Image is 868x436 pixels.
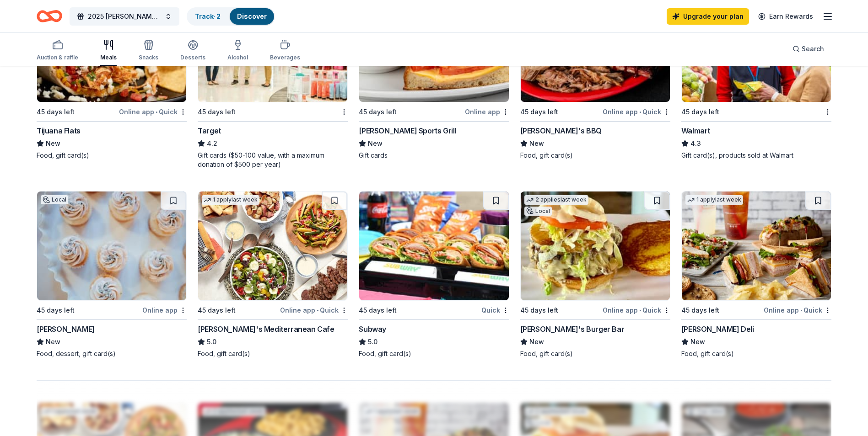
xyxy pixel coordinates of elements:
[119,106,187,117] div: Online app Quick
[156,108,157,116] span: •
[520,106,558,117] div: 45 days left
[37,5,62,27] a: Home
[681,151,831,160] div: Gift card(s), products sold at Walmart
[139,36,158,66] button: Snacks
[88,11,161,22] span: 2025 [PERSON_NAME]'s Dream Foundation Golf Classic
[100,36,117,66] button: Meals
[520,305,558,316] div: 45 days left
[270,54,300,61] div: Beverages
[681,191,831,358] a: Image for McAlister's Deli1 applylast week45 days leftOnline app•Quick[PERSON_NAME] DeliNewFood, ...
[524,207,552,216] div: Local
[639,307,641,314] span: •
[681,106,719,117] div: 45 days left
[46,138,60,149] span: New
[359,349,509,358] div: Food, gift card(s)
[368,138,383,149] span: New
[685,195,743,205] div: 1 apply last week
[681,125,710,136] div: Walmart
[195,12,221,20] a: Track· 2
[37,36,78,66] button: Auction & raffle
[37,191,186,300] img: Image for Alessi Bakery
[481,304,509,316] div: Quick
[227,54,248,61] div: Alcohol
[520,349,670,358] div: Food, gift card(s)
[639,108,641,116] span: •
[37,349,187,358] div: Food, dessert, gift card(s)
[368,336,377,347] span: 5.0
[529,138,544,149] span: New
[690,336,705,347] span: New
[41,195,68,204] div: Local
[207,336,216,347] span: 5.0
[198,106,236,117] div: 45 days left
[359,106,397,117] div: 45 days left
[187,7,275,26] button: Track· 2Discover
[139,54,158,61] div: Snacks
[359,324,386,335] div: Subway
[100,54,117,61] div: Meals
[359,305,397,316] div: 45 days left
[142,304,187,316] div: Online app
[198,324,334,335] div: [PERSON_NAME]'s Mediterranean Cafe
[520,191,670,358] a: Image for Beth's Burger Bar2 applieslast weekLocal45 days leftOnline app•Quick[PERSON_NAME]'s Bur...
[202,195,259,205] div: 1 apply last week
[198,305,236,316] div: 45 days left
[237,12,267,20] a: Discover
[465,106,509,117] div: Online app
[521,191,670,300] img: Image for Beth's Burger Bar
[198,191,347,300] img: Image for Taziki's Mediterranean Cafe
[681,305,719,316] div: 45 days left
[70,7,179,26] button: 2025 [PERSON_NAME]'s Dream Foundation Golf Classic
[37,106,75,117] div: 45 days left
[667,8,749,25] a: Upgrade your plan
[603,106,670,117] div: Online app Quick
[180,36,205,66] button: Desserts
[520,324,625,335] div: [PERSON_NAME]'s Burger Bar
[681,324,754,335] div: [PERSON_NAME] Deli
[207,138,217,149] span: 4.2
[524,195,588,205] div: 2 applies last week
[359,151,509,160] div: Gift cards
[359,191,509,358] a: Image for Subway45 days leftQuickSubway5.0Food, gift card(s)
[37,151,187,160] div: Food, gift card(s)
[280,304,348,316] div: Online app Quick
[520,125,602,136] div: [PERSON_NAME]'s BBQ
[180,54,205,61] div: Desserts
[270,36,300,66] button: Beverages
[37,305,75,316] div: 45 days left
[359,125,456,136] div: [PERSON_NAME] Sports Grill
[682,191,831,300] img: Image for McAlister's Deli
[37,191,187,358] a: Image for Alessi BakeryLocal45 days leftOnline app[PERSON_NAME]NewFood, dessert, gift card(s)
[37,54,78,61] div: Auction & raffle
[603,304,670,316] div: Online app Quick
[198,151,348,169] div: Gift cards ($50-100 value, with a maximum donation of $500 per year)
[753,8,819,25] a: Earn Rewards
[37,324,95,335] div: [PERSON_NAME]
[198,125,221,136] div: Target
[529,336,544,347] span: New
[46,336,60,347] span: New
[690,138,701,149] span: 4.3
[800,307,802,314] span: •
[198,191,348,358] a: Image for Taziki's Mediterranean Cafe1 applylast week45 days leftOnline app•Quick[PERSON_NAME]'s ...
[227,36,248,66] button: Alcohol
[802,43,824,54] span: Search
[198,349,348,358] div: Food, gift card(s)
[359,191,508,300] img: Image for Subway
[785,40,831,58] button: Search
[681,349,831,358] div: Food, gift card(s)
[37,125,81,136] div: Tijuana Flats
[764,304,831,316] div: Online app Quick
[317,307,318,314] span: •
[520,151,670,160] div: Food, gift card(s)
